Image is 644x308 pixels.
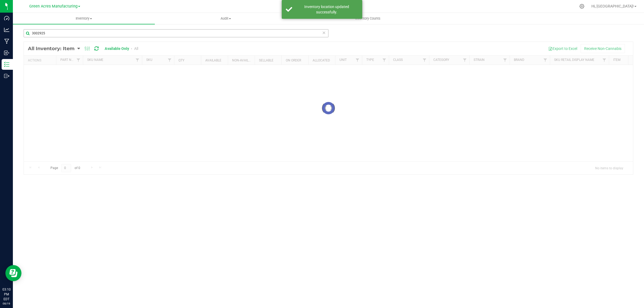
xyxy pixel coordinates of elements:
[24,29,328,37] input: Search Item Name, Retail Display Name, SKU, Part Number...
[4,73,9,79] inline-svg: Outbound
[5,265,21,281] iframe: Resource center
[29,4,78,9] span: Green Acres Manufacturing
[579,4,585,9] div: Manage settings
[4,39,9,44] inline-svg: Manufacturing
[13,13,155,24] a: Inventory
[2,302,10,306] p: 08/19
[297,13,439,24] a: Inventory Counts
[155,16,297,21] span: Audit
[348,16,388,21] span: Inventory Counts
[591,4,634,8] span: Hi, [GEOGRAPHIC_DATA]!
[2,287,10,302] p: 03:10 PM EDT
[4,50,9,56] inline-svg: Inbound
[155,13,297,24] a: Audit
[322,29,326,36] span: Clear
[4,16,9,21] inline-svg: Dashboard
[295,4,358,15] div: Inventory location updated successfully.
[4,62,9,67] inline-svg: Inventory
[13,16,155,21] span: Inventory
[4,27,9,32] inline-svg: Analytics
